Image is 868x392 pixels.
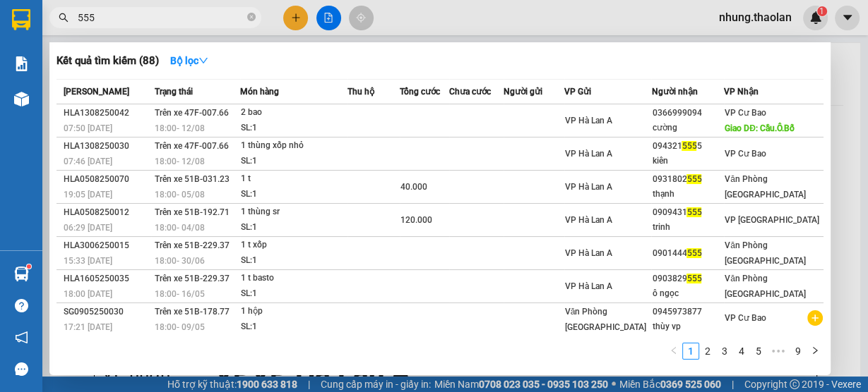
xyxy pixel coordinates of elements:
div: HLA1308250042 [64,106,150,121]
span: 18:00 - 12/08 [155,157,205,166]
span: VP Hà Lan A [565,281,612,291]
img: solution-icon [14,56,29,71]
li: 3 [716,343,733,360]
li: 1 [682,343,699,360]
span: Văn Phòng [GEOGRAPHIC_DATA] [725,274,806,299]
span: VP Cư Bao [725,313,766,323]
div: HLA1308250030 [64,139,150,154]
div: thùy vp [652,319,723,334]
span: Người nhận [651,87,697,97]
div: HLA3006250015 [64,238,150,253]
span: VP Hà Lan A [565,182,612,192]
span: VP Cư Bao [725,108,766,118]
span: 17:21 [DATE] [64,322,112,332]
li: 9 [790,343,807,360]
div: SG0905250030 [64,305,150,319]
span: [PERSON_NAME] [64,87,129,97]
span: Trạng thái [155,87,193,97]
div: thạnh [652,187,723,202]
img: logo-vxr [12,9,30,30]
span: Văn Phòng [GEOGRAPHIC_DATA] [565,307,646,332]
span: Trên xe 51B-229.37 [155,240,230,250]
span: close-circle [247,13,256,21]
span: 07:50 [DATE] [64,123,112,133]
img: warehouse-icon [14,267,29,281]
span: left [670,346,678,355]
span: Trên xe 47F-007.66 [155,108,229,118]
div: SL: 1 [241,253,347,269]
span: message [15,362,28,376]
div: 2 bao [241,105,347,121]
span: 18:00 - 30/06 [155,256,205,266]
li: Previous Page [665,343,682,360]
strong: Bộ lọc [170,55,208,66]
span: question-circle [15,299,28,312]
span: VP Cư Bao [725,149,766,159]
span: search [59,13,69,23]
a: 3 [717,343,732,359]
h3: Kết quả tìm kiếm ( 88 ) [57,54,159,68]
li: 5 [750,343,767,360]
div: 1 thùng xốp nhỏ [241,138,347,154]
span: Trên xe 51B-192.71 [155,207,230,217]
div: 0901444 [652,246,723,261]
div: SL: 1 [241,154,347,169]
div: SL: 1 [241,319,347,335]
div: 1 t [241,171,347,187]
sup: 1 [27,264,31,269]
button: left [665,343,682,360]
span: right [811,346,819,355]
span: 18:00 - 04/08 [155,223,205,233]
span: 18:00 - 12/08 [155,123,205,133]
span: 18:00 [DATE] [64,289,112,299]
div: 1 t xốp [241,238,347,253]
button: Bộ lọcdown [159,49,220,72]
span: VP Hà Lan A [565,248,612,258]
span: VP Hà Lan A [565,215,612,225]
li: 2 [699,343,716,360]
div: HLA0508250070 [64,172,150,187]
span: 120.000 [400,215,432,225]
span: Trên xe 51B-229.37 [155,274,230,283]
span: VP Nhận [724,87,759,97]
div: SL: 1 [241,286,347,302]
div: 0366999094 [652,106,723,121]
div: HLA1605250035 [64,271,150,286]
span: VP Hà Lan A [565,149,612,159]
span: Văn Phòng [GEOGRAPHIC_DATA] [725,240,806,266]
div: cường [652,121,723,135]
span: 18:00 - 16/05 [155,289,205,299]
span: Món hàng [240,87,279,97]
div: SL: 1 [241,187,347,202]
span: Chưa cước [449,87,491,97]
span: VP Gửi [564,87,591,97]
li: Next Page [807,343,824,360]
span: 555 [682,141,696,151]
span: Thu hộ [347,87,374,97]
span: Người gửi [504,87,542,97]
span: 07:46 [DATE] [64,157,112,166]
button: right [807,343,824,360]
div: 0903829 [652,271,723,286]
span: VP [GEOGRAPHIC_DATA] [725,215,819,225]
a: 1 [683,343,698,359]
div: SL: 1 [241,121,347,136]
span: Văn Phòng [GEOGRAPHIC_DATA] [725,174,806,200]
div: ô ngọc [652,286,723,301]
li: Next 5 Pages [767,343,790,360]
a: 4 [734,343,749,359]
input: Tìm tên, số ĐT hoặc mã đơn [78,10,244,25]
span: 18:00 - 05/08 [155,190,205,200]
li: In ngày: 09:38 13/08 [7,104,163,124]
div: trinh [652,220,723,235]
span: VP Hà Lan A [565,116,612,125]
span: 40.000 [400,182,427,192]
span: notification [15,331,28,344]
span: 555 [686,207,701,217]
div: 1 hộp [241,304,347,319]
span: 555 [686,174,701,184]
div: 094321 5 [652,139,723,154]
span: plus-circle [807,310,823,326]
span: Trên xe 51B-178.77 [155,307,230,317]
div: 0909431 [652,205,723,220]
